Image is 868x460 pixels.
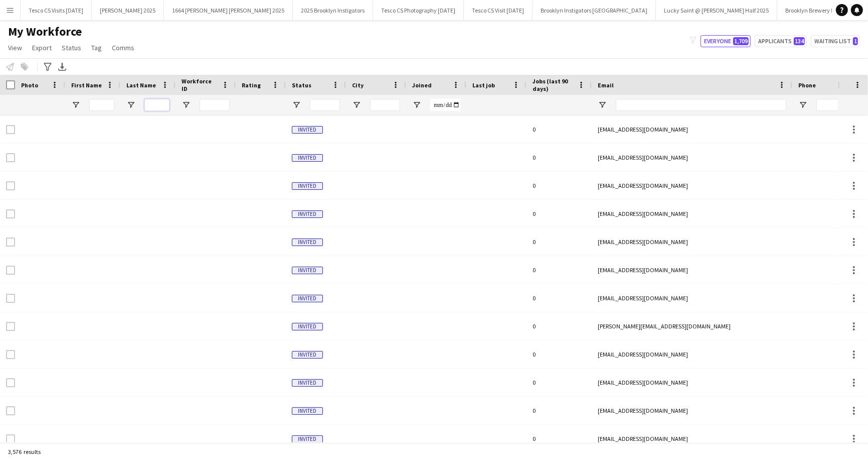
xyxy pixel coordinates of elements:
[373,1,464,20] button: Tesco CS Photography [DATE]
[733,37,749,45] span: 1,709
[598,100,607,109] button: Open Filter Menu
[592,425,792,452] div: [EMAIL_ADDRESS][DOMAIN_NAME]
[6,125,15,134] input: Row Selection is disabled for this row (unchecked)
[370,99,400,111] input: City Filter Input
[527,340,592,368] div: 0
[6,406,15,415] input: Row Selection is disabled for this row (unchecked)
[616,99,786,111] input: Email Filter Input
[32,43,52,52] span: Export
[533,1,656,20] button: Brooklyn Instigators [GEOGRAPHIC_DATA]
[798,100,807,109] button: Open Filter Menu
[292,295,323,302] span: Invited
[42,61,54,73] app-action-btn: Advanced filters
[292,267,323,274] span: Invited
[592,312,792,340] div: [PERSON_NAME][EMAIL_ADDRESS][DOMAIN_NAME]
[798,81,816,89] span: Phone
[292,154,323,162] span: Invited
[811,35,860,47] button: Waiting list1
[6,322,15,331] input: Row Selection is disabled for this row (unchecked)
[592,200,792,227] div: [EMAIL_ADDRESS][DOMAIN_NAME]
[4,41,26,54] a: View
[527,144,592,171] div: 0
[6,181,15,190] input: Row Selection is disabled for this row (unchecked)
[853,37,858,45] span: 1
[6,294,15,303] input: Row Selection is disabled for this row (unchecked)
[592,144,792,171] div: [EMAIL_ADDRESS][DOMAIN_NAME]
[527,172,592,199] div: 0
[592,397,792,424] div: [EMAIL_ADDRESS][DOMAIN_NAME]
[182,100,191,109] button: Open Filter Menu
[144,99,169,111] input: Last Name Filter Input
[527,284,592,312] div: 0
[6,350,15,359] input: Row Selection is disabled for this row (unchecked)
[598,81,614,89] span: Email
[292,435,323,443] span: Invited
[6,266,15,275] input: Row Selection is disabled for this row (unchecked)
[6,153,15,162] input: Row Selection is disabled for this row (unchecked)
[164,1,293,20] button: 1664 [PERSON_NAME] [PERSON_NAME] 2025
[533,77,574,92] span: Jobs (last 90 days)
[6,209,15,218] input: Row Selection is disabled for this row (unchecked)
[592,284,792,312] div: [EMAIL_ADDRESS][DOMAIN_NAME]
[527,397,592,424] div: 0
[592,172,792,199] div: [EMAIL_ADDRESS][DOMAIN_NAME]
[464,1,533,20] button: Tesco CS Visit [DATE]
[292,81,311,89] span: Status
[701,35,751,47] button: Everyone1,709
[592,116,792,143] div: [EMAIL_ADDRESS][DOMAIN_NAME]
[58,41,85,54] a: Status
[292,210,323,218] span: Invited
[292,407,323,415] span: Invited
[91,43,102,52] span: Tag
[292,126,323,134] span: Invited
[527,116,592,143] div: 0
[592,369,792,396] div: [EMAIL_ADDRESS][DOMAIN_NAME]
[472,81,495,89] span: Last job
[292,351,323,359] span: Invited
[108,41,138,54] a: Comms
[56,61,68,73] app-action-btn: Export XLSX
[87,41,106,54] a: Tag
[112,43,134,52] span: Comms
[527,256,592,284] div: 0
[28,41,56,54] a: Export
[292,323,323,330] span: Invited
[794,37,805,45] span: 134
[527,425,592,452] div: 0
[310,99,340,111] input: Status Filter Input
[126,81,156,89] span: Last Name
[292,182,323,190] span: Invited
[71,81,102,89] span: First Name
[8,24,82,39] span: My Workforce
[527,228,592,256] div: 0
[527,200,592,227] div: 0
[293,1,373,20] button: 2025 Brooklyn Instigators
[527,369,592,396] div: 0
[527,312,592,340] div: 0
[21,1,92,20] button: Tesco CS Visits [DATE]
[592,228,792,256] div: [EMAIL_ADDRESS][DOMAIN_NAME]
[71,100,80,109] button: Open Filter Menu
[656,1,777,20] button: Lucky Saint @ [PERSON_NAME] Half 2025
[755,35,807,47] button: Applicants134
[292,100,301,109] button: Open Filter Menu
[8,43,22,52] span: View
[592,256,792,284] div: [EMAIL_ADDRESS][DOMAIN_NAME]
[200,99,230,111] input: Workforce ID Filter Input
[126,100,135,109] button: Open Filter Menu
[242,81,261,89] span: Rating
[62,43,81,52] span: Status
[6,238,15,247] input: Row Selection is disabled for this row (unchecked)
[412,81,432,89] span: Joined
[352,100,361,109] button: Open Filter Menu
[89,99,114,111] input: First Name Filter Input
[21,81,38,89] span: Photo
[412,100,421,109] button: Open Filter Menu
[92,1,164,20] button: [PERSON_NAME] 2025
[352,81,364,89] span: City
[592,340,792,368] div: [EMAIL_ADDRESS][DOMAIN_NAME]
[182,77,218,92] span: Workforce ID
[292,239,323,246] span: Invited
[430,99,460,111] input: Joined Filter Input
[6,434,15,443] input: Row Selection is disabled for this row (unchecked)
